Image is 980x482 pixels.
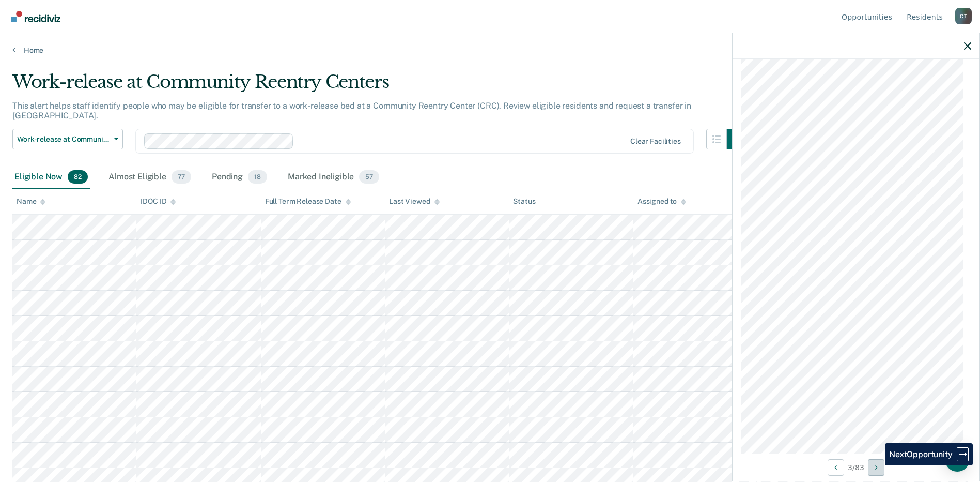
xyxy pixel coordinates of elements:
div: Last Viewed [389,197,439,206]
p: This alert helps staff identify people who may be eligible for transfer to a work-release bed at ... [12,101,691,120]
span: 57 [359,170,379,184]
div: Clear facilities [630,137,681,146]
div: Full Term Release Date [265,197,351,206]
div: Work-release at Community Reentry Centers [12,71,748,101]
div: C T [955,8,972,24]
div: Almost Eligible [106,166,193,189]
button: Profile dropdown button [955,8,972,24]
button: Previous Opportunity [828,459,844,476]
div: Name [17,197,45,206]
img: Recidiviz [11,11,60,22]
div: Eligible Now [12,166,90,189]
div: Open Intercom Messenger [945,447,970,472]
span: 18 [248,170,267,184]
a: Home [12,46,968,55]
span: 77 [172,170,191,184]
div: Assigned to [637,197,686,206]
button: Next Opportunity [868,459,884,476]
div: Status [513,197,535,206]
div: Marked Ineligible [286,166,381,189]
div: IDOC ID [141,197,176,206]
div: 3 / 83 [733,454,979,481]
span: Work-release at Community Reentry Centers [17,135,110,144]
div: Pending [210,166,269,189]
span: 82 [68,170,88,184]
